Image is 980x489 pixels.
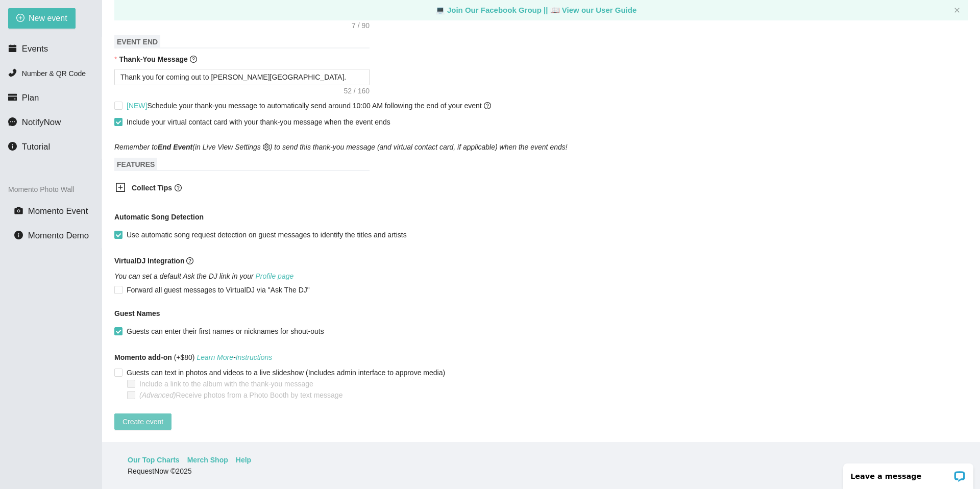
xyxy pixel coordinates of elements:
span: Schedule your thank-you message to automatically send around 10:00 AM following the end of your e... [127,102,491,110]
span: phone [8,68,17,77]
textarea: Thank you for coming out to [PERSON_NAME][GEOGRAPHIC_DATA]. Drive safe. [114,69,370,85]
span: laptop [550,6,560,14]
span: Momento Event [28,206,88,216]
span: Create event [122,416,163,427]
a: Profile page [256,272,294,280]
span: New event [29,12,67,25]
a: Merch Shop [187,454,228,466]
b: Momento add-on [114,353,172,361]
span: question-circle [484,102,491,109]
span: plus-square [115,182,126,192]
span: Events [22,44,48,54]
iframe: LiveChat chat widget [837,457,980,489]
a: Instructions [236,353,273,361]
div: Collect Tipsquestion-circle [107,176,362,201]
button: Create event [114,413,171,430]
span: Forward all guest messages to VirtualDJ via "Ask The DJ" [122,284,314,296]
div: RequestNow © 2025 [128,466,952,477]
span: question-circle [190,56,197,63]
b: Guest Names [114,309,160,317]
span: Guests can text in photos and videos to a live slideshow (Includes admin interface to approve media) [122,367,449,378]
span: NotifyNow [22,117,61,127]
span: camera [14,206,23,215]
span: Momento Demo [28,231,89,240]
span: Guests can enter their first names or nicknames for shout-outs [122,326,328,337]
span: plus-circle [16,14,24,23]
i: You can set a default Ask the DJ link in your [114,272,293,280]
b: Collect Tips [132,184,172,192]
span: Plan [22,93,39,103]
span: Receive photos from a Photo Booth by text message [135,389,347,401]
button: close [954,7,960,14]
span: question-circle [175,184,182,191]
span: EVENT END [114,35,160,48]
span: (+$80) [114,352,272,363]
b: Automatic Song Detection [114,211,204,223]
a: laptop Join Our Facebook Group || [435,6,550,14]
i: Remember to (in Live View Settings ) to send this thank-you message (and virtual contact card, if... [114,143,568,151]
span: calendar [8,44,17,53]
span: Include your virtual contact card with your thank-you message when the event ends [127,118,390,126]
a: Help [236,454,251,466]
span: Number & QR Code [22,69,86,78]
span: setting [263,143,270,151]
span: Include a link to the album with the thank-you message [135,378,317,389]
a: Learn More [197,353,233,361]
span: [NEW] [127,102,147,110]
span: laptop [435,6,445,14]
span: FEATURES [114,158,157,171]
span: question-circle [186,257,193,264]
b: VirtualDJ Integration [114,257,184,265]
i: - [197,353,272,361]
b: End Event [158,143,192,151]
span: Use automatic song request detection on guest messages to identify the titles and artists [122,229,411,240]
button: plus-circleNew event [8,8,76,29]
b: Thank-You Message [119,55,187,63]
span: credit-card [8,93,17,102]
span: info-circle [14,231,23,239]
span: Tutorial [22,142,50,152]
a: laptop View our User Guide [550,6,637,14]
i: (Advanced) [139,391,176,399]
span: info-circle [8,142,17,151]
span: message [8,117,17,126]
a: Our Top Charts [128,454,180,466]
